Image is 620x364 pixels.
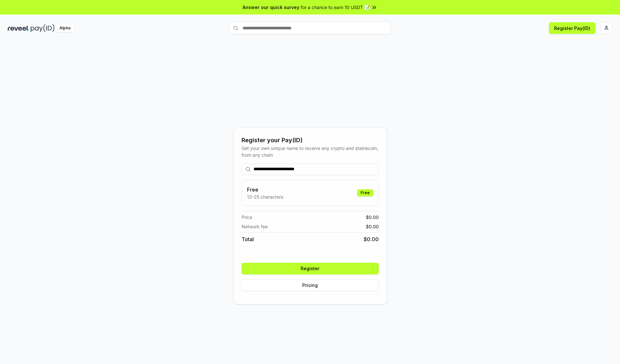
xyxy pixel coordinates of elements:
[242,263,379,274] button: Register
[8,24,29,32] img: reveel_dark
[242,214,252,221] span: Price
[243,4,299,11] span: Answer our quick survey
[242,223,268,230] span: Network fee
[31,24,55,32] img: pay_id
[247,186,283,193] h3: Free
[549,22,595,34] button: Register Pay(ID)
[242,235,254,243] span: Total
[366,223,379,230] span: $ 0.00
[366,214,379,221] span: $ 0.00
[242,280,379,291] button: Pricing
[242,136,379,145] div: Register your Pay(ID)
[242,145,379,158] div: Get your own unique name to receive any crypto and stablecoin, from any chain
[56,24,74,32] div: Alpha
[357,189,373,196] div: Free
[364,235,379,243] span: $ 0.00
[301,4,370,11] span: for a chance to earn 10 USDT 📝
[247,193,283,200] p: 13-25 characters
